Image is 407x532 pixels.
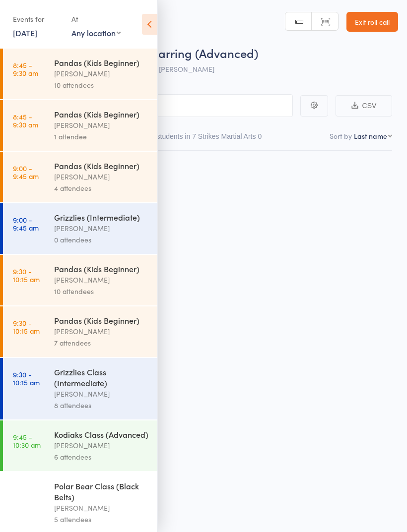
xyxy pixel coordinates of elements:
div: Polar Bear Class (Black Belts) [54,480,149,502]
div: Pandas (Kids Beginner) [54,109,149,119]
button: CSV [336,95,392,117]
a: 9:30 -10:15 amPandas (Kids Beginner)[PERSON_NAME]10 attendees [3,255,157,305]
div: 1 attendee [54,131,149,142]
a: 8:45 -9:30 amPandas (Kids Beginner)[PERSON_NAME]1 attendee [3,100,157,151]
div: 8 attendees [54,400,149,411]
div: Grizzlies Class (Intermediate) [54,366,149,388]
span: Kodiaks Sparring (Advanced) [98,45,258,61]
div: [PERSON_NAME] [54,119,149,131]
time: 9:00 - 9:45 am [13,216,39,232]
a: Exit roll call [346,12,398,32]
div: Events for [13,11,62,27]
time: 9:00 - 9:45 am [13,164,39,180]
div: [PERSON_NAME] [54,171,149,182]
button: Other students in 7 Strikes Martial Arts0 [137,127,262,150]
div: Last name [354,131,387,141]
a: 9:00 -9:45 amPandas (Kids Beginner)[PERSON_NAME]4 attendees [3,152,157,202]
a: 8:45 -9:30 amPandas (Kids Beginner)[PERSON_NAME]10 attendees [3,49,157,99]
div: At [71,11,121,27]
div: [PERSON_NAME] [54,223,149,234]
div: [PERSON_NAME] [54,502,149,514]
div: Pandas (Kids Beginner) [54,315,149,326]
div: [PERSON_NAME] [54,388,149,400]
span: [PERSON_NAME] [159,64,214,74]
div: Grizzlies (Intermediate) [54,212,149,223]
time: 9:30 - 10:15 am [13,319,40,335]
time: 8:45 - 9:30 am [13,113,38,128]
div: [PERSON_NAME] [54,68,149,79]
time: 9:45 - 10:30 am [13,433,41,449]
div: [PERSON_NAME] [54,440,149,451]
div: 4 attendees [54,182,149,194]
a: [DATE] [13,27,37,38]
div: [PERSON_NAME] [54,274,149,286]
div: 10 attendees [54,79,149,91]
div: 6 attendees [54,451,149,463]
a: 9:00 -9:45 amGrizzlies (Intermediate)[PERSON_NAME]0 attendees [3,203,157,254]
div: 10 attendees [54,286,149,297]
div: [PERSON_NAME] [54,326,149,337]
time: 8:45 - 9:30 am [13,61,38,77]
div: Pandas (Kids Beginner) [54,57,149,68]
div: 5 attendees [54,514,149,525]
time: 9:30 - 10:15 am [13,267,40,283]
div: Any location [71,27,121,38]
a: 9:45 -10:30 amKodiaks Class (Advanced)[PERSON_NAME]6 attendees [3,420,157,471]
label: Sort by [330,131,352,141]
a: 9:30 -10:15 amGrizzlies Class (Intermediate)[PERSON_NAME]8 attendees [3,358,157,419]
time: 9:45 - 10:30 am [13,484,41,500]
time: 9:30 - 10:15 am [13,370,40,386]
div: 0 [258,132,262,140]
div: Pandas (Kids Beginner) [54,263,149,274]
a: 9:30 -10:15 amPandas (Kids Beginner)[PERSON_NAME]7 attendees [3,306,157,357]
div: Kodiaks Class (Advanced) [54,429,149,440]
div: 7 attendees [54,337,149,349]
div: 0 attendees [54,234,149,245]
div: Pandas (Kids Beginner) [54,160,149,171]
